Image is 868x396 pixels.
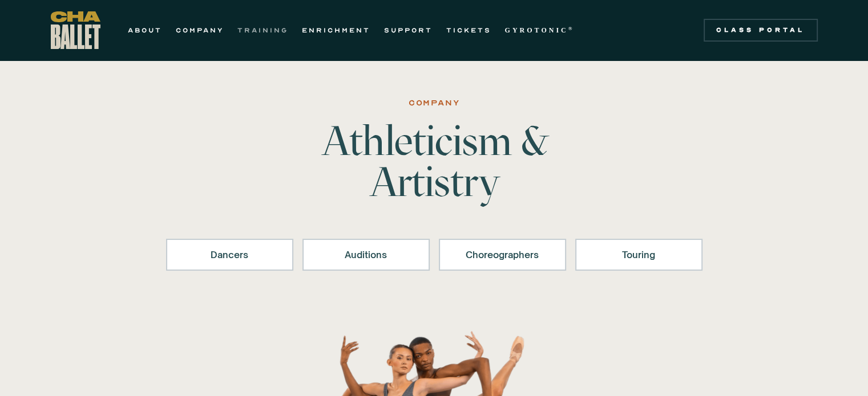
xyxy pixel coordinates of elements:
[505,23,575,37] a: GYROTONIC®
[128,23,162,37] a: ABOUT
[51,11,100,49] a: home
[384,23,433,37] a: SUPPORT
[181,248,278,262] div: Dancers
[302,239,430,271] a: Auditions
[454,248,551,262] div: Choreographers
[166,239,293,271] a: Dancers
[439,239,566,271] a: Choreographers
[302,23,370,37] a: ENRICHMENT
[256,120,612,202] h1: Athleticism & Artistry
[176,23,224,37] a: COMPANY
[317,248,415,262] div: Auditions
[710,26,811,35] div: Class Portal
[237,23,288,37] a: TRAINING
[704,19,818,42] a: Class Portal
[446,23,491,37] a: TICKETS
[505,26,568,34] strong: GYROTONIC
[590,248,688,262] div: Touring
[409,96,460,110] div: Company
[575,239,703,271] a: Touring
[568,26,575,31] sup: ®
